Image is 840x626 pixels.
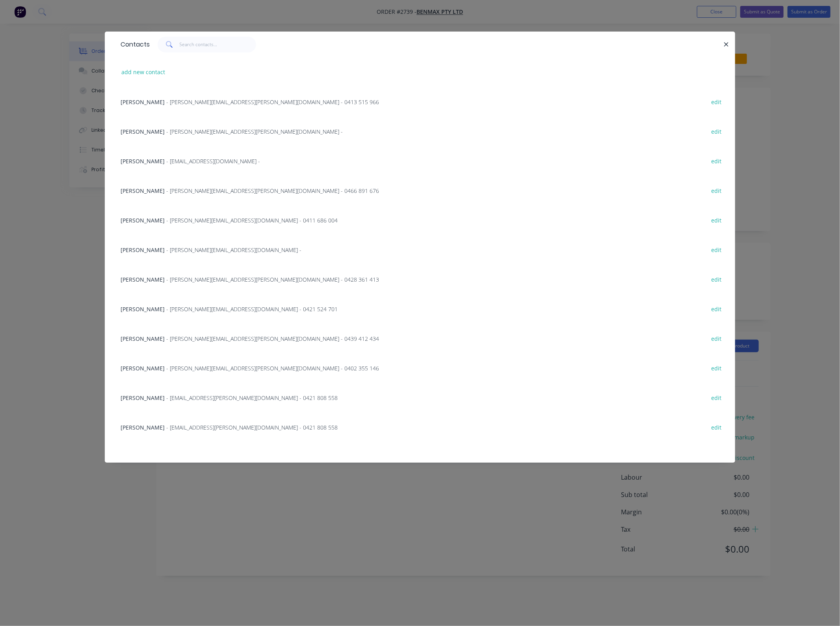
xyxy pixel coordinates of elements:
span: - [PERSON_NAME][EMAIL_ADDRESS][PERSON_NAME][DOMAIN_NAME] - 0428 361 413 [166,276,379,283]
span: - [PERSON_NAME][EMAIL_ADDRESS][PERSON_NAME][DOMAIN_NAME] - [166,128,343,135]
div: Contacts [117,32,150,57]
span: - [EMAIL_ADDRESS][DOMAIN_NAME] - [166,157,260,165]
span: [PERSON_NAME] [121,98,165,106]
span: [PERSON_NAME] [121,364,165,372]
button: edit [707,422,726,432]
span: [PERSON_NAME] [121,157,165,165]
button: edit [707,185,726,196]
span: - [PERSON_NAME][EMAIL_ADDRESS][PERSON_NAME][DOMAIN_NAME] - 0466 891 676 [166,187,379,194]
span: - [EMAIL_ADDRESS][PERSON_NAME][DOMAIN_NAME] - 0421 808 558 [166,394,338,402]
button: edit [707,126,726,136]
span: - [PERSON_NAME][EMAIL_ADDRESS][DOMAIN_NAME] - 0411 686 004 [166,217,338,224]
button: edit [707,392,726,403]
span: [PERSON_NAME] [121,187,165,194]
span: - [PERSON_NAME][EMAIL_ADDRESS][PERSON_NAME][DOMAIN_NAME] - 0413 515 966 [166,98,379,106]
span: [PERSON_NAME] [121,246,165,254]
span: - [PERSON_NAME][EMAIL_ADDRESS][DOMAIN_NAME] - [166,246,301,254]
span: [PERSON_NAME] [121,394,165,402]
button: edit [707,303,726,314]
button: edit [707,333,726,344]
button: add new contact [117,67,169,77]
button: edit [707,363,726,373]
input: Search contacts... [180,37,256,52]
button: edit [707,155,726,166]
span: - [PERSON_NAME][EMAIL_ADDRESS][PERSON_NAME][DOMAIN_NAME] - 0402 355 146 [166,364,379,372]
span: - [PERSON_NAME][EMAIL_ADDRESS][DOMAIN_NAME] - 0421 524 701 [166,305,338,313]
span: [PERSON_NAME] [121,276,165,283]
button: edit [707,244,726,255]
button: edit [707,96,726,107]
span: [PERSON_NAME] [121,128,165,135]
span: [PERSON_NAME] [121,424,165,431]
button: edit [707,215,726,225]
span: - [PERSON_NAME][EMAIL_ADDRESS][PERSON_NAME][DOMAIN_NAME] - 0439 412 434 [166,335,379,342]
span: [PERSON_NAME] [121,335,165,342]
button: edit [707,274,726,284]
span: [PERSON_NAME] [121,217,165,224]
span: - [EMAIL_ADDRESS][PERSON_NAME][DOMAIN_NAME] - 0421 808 558 [166,424,338,431]
span: [PERSON_NAME] [121,305,165,313]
